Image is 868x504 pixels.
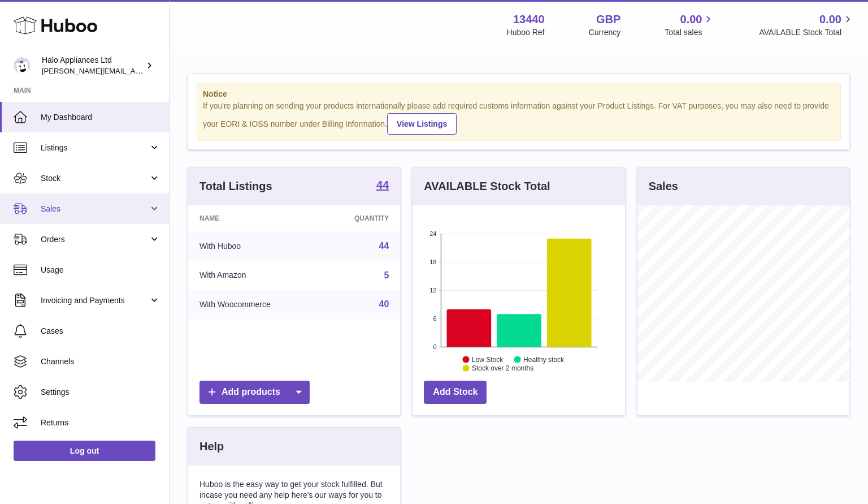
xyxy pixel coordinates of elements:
text: 6 [433,315,437,322]
span: Orders [41,234,149,245]
img: paul@haloappliances.com [14,57,31,74]
span: Cases [41,326,160,337]
text: 12 [430,287,437,294]
a: 0.00 AVAILABLE Stock Total [759,12,854,38]
td: With Woocommerce [188,290,320,319]
span: 0.00 [680,12,702,27]
text: 24 [430,230,437,237]
strong: GBP [596,12,620,27]
span: Stock [41,173,149,184]
a: 44 [376,179,389,193]
text: 0 [433,343,437,350]
text: Stock over 2 months [472,364,533,372]
text: Healthy stock [523,355,565,363]
th: Name [188,205,320,231]
span: Listings [41,143,149,153]
div: Halo Appliances Ltd [42,55,144,76]
span: [PERSON_NAME][EMAIL_ADDRESS][DOMAIN_NAME] [42,66,227,75]
text: 18 [430,259,437,265]
h3: Sales [649,179,678,194]
span: My Dashboard [41,112,160,123]
strong: Notice [203,89,835,100]
span: Sales [41,204,149,214]
h3: Help [199,439,224,454]
div: If you're planning on sending your products internationally please add required customs informati... [203,101,835,135]
div: Currency [589,27,621,38]
a: Log out [14,441,155,461]
div: Huboo Ref [507,27,545,38]
td: With Huboo [188,231,320,261]
span: AVAILABLE Stock Total [759,27,854,38]
h3: Total Listings [199,179,272,194]
a: View Listings [387,113,457,135]
a: Add Stock [424,381,487,404]
text: Low Stock [472,355,504,363]
th: Quantity [320,205,400,231]
td: With Amazon [188,261,320,290]
a: 44 [379,241,389,251]
a: 5 [384,270,389,280]
span: Settings [41,387,160,398]
span: Returns [41,417,160,428]
a: Add products [199,381,310,404]
span: Usage [41,265,160,275]
strong: 13440 [513,12,545,27]
span: 0.00 [819,12,841,27]
h3: AVAILABLE Stock Total [424,179,550,194]
span: Total sales [665,27,715,38]
span: Invoicing and Payments [41,295,149,306]
a: 40 [379,299,389,309]
strong: 44 [376,179,389,191]
a: 0.00 Total sales [665,12,715,38]
span: Channels [41,356,160,367]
